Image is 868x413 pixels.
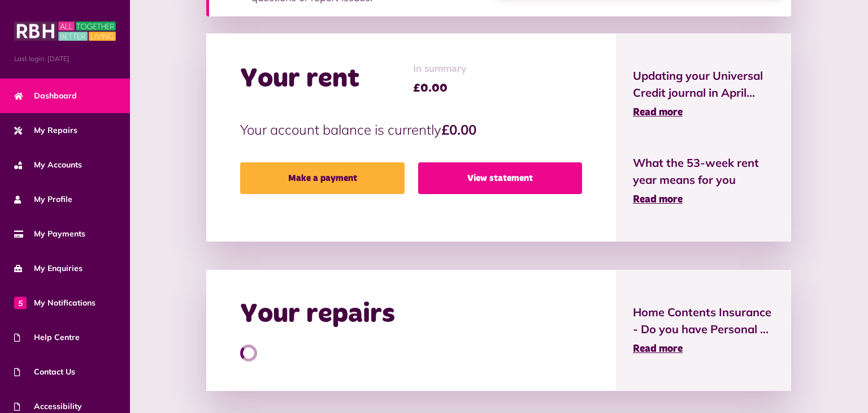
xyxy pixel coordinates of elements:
[14,124,77,136] span: My Repairs
[413,62,467,77] span: In summary
[633,195,683,205] span: Read more
[14,159,82,171] span: My Accounts
[240,63,359,96] h2: Your rent
[633,67,774,121] a: Updating your Universal Credit journal in April... Read more
[633,107,683,118] span: Read more
[441,121,476,138] strong: £0.00
[14,193,72,205] span: My Profile
[240,162,404,194] a: Make a payment
[14,228,85,240] span: My Payments
[633,67,774,101] span: Updating your Universal Credit journal in April...
[14,263,83,274] span: My Enquiries
[418,162,582,194] a: View statement
[14,332,80,343] span: Help Centre
[14,54,116,64] span: Last login: [DATE]
[240,119,581,140] p: Your account balance is currently
[633,304,774,357] a: Home Contents Insurance - Do you have Personal ... Read more
[14,20,116,42] img: MyRBH
[240,298,395,331] h2: Your repairs
[633,154,774,208] a: What the 53-week rent year means for you Read more
[14,366,75,378] span: Contact Us
[413,80,467,97] span: £0.00
[14,90,77,102] span: Dashboard
[14,401,82,412] span: Accessibility
[14,297,96,309] span: My Notifications
[633,304,774,338] span: Home Contents Insurance - Do you have Personal ...
[14,296,27,309] span: 5
[633,344,683,354] span: Read more
[633,154,774,188] span: What the 53-week rent year means for you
